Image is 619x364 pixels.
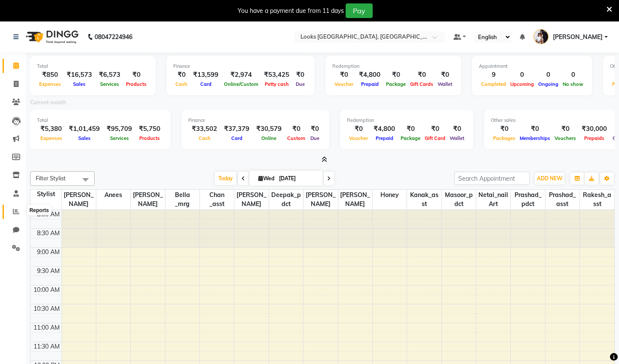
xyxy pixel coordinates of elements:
[165,190,199,209] span: Bella _mrg
[173,70,190,80] div: ₹0
[96,190,130,200] span: Anees
[398,124,423,134] div: ₹0
[447,124,466,134] div: ₹0
[307,124,322,134] div: ₹0
[294,81,307,87] span: Due
[253,124,285,134] div: ₹30,579
[35,267,61,276] div: 9:30 AM
[108,135,131,141] span: Services
[479,70,508,80] div: 9
[511,190,545,209] span: Prashad_pdct
[38,135,64,141] span: Expenses
[293,70,308,80] div: ₹0
[423,135,447,141] span: Gift Card
[32,342,61,351] div: 11:30 AM
[95,25,132,49] b: 08047224946
[196,135,213,141] span: Cash
[508,81,536,87] span: Upcoming
[518,135,552,141] span: Memberships
[285,135,307,141] span: Custom
[408,70,435,80] div: ₹0
[536,70,561,80] div: 0
[137,135,162,141] span: Products
[76,135,93,141] span: Sales
[135,124,164,134] div: ₹5,750
[190,70,222,80] div: ₹13,599
[423,124,447,134] div: ₹0
[476,190,510,209] span: Netai_nail art
[103,124,135,134] div: ₹95,709
[200,190,234,209] span: Chan _asst
[370,124,398,134] div: ₹4,800
[32,323,61,332] div: 11:00 AM
[442,190,476,209] span: Masoor_pdct
[384,81,408,87] span: Package
[536,81,561,87] span: Ongoing
[260,70,293,80] div: ₹53,425
[234,190,268,209] span: [PERSON_NAME]
[62,190,96,209] span: [PERSON_NAME]
[535,173,564,185] button: ADD NEW
[276,172,319,185] input: 2025-09-03
[332,63,454,70] div: Redemption
[131,190,165,209] span: [PERSON_NAME]
[259,135,279,141] span: Online
[454,172,530,185] input: Search Appointment
[229,135,245,141] span: Card
[124,81,149,87] span: Products
[332,81,355,87] span: Voucher
[188,117,322,124] div: Finance
[303,190,337,209] span: [PERSON_NAME]
[578,124,610,134] div: ₹30,000
[537,175,562,182] span: ADD NEW
[582,135,607,141] span: Prepaids
[338,190,372,209] span: [PERSON_NAME]
[222,70,260,80] div: ₹2,974
[269,190,303,209] span: Deepak_pdct
[408,81,435,87] span: Gift Cards
[373,190,407,200] span: Honey
[173,63,308,70] div: Finance
[173,81,190,87] span: Cash
[285,124,307,134] div: ₹0
[308,135,322,141] span: Due
[561,70,585,80] div: 0
[36,175,66,182] span: Filter Stylist
[35,229,61,238] div: 8:30 AM
[347,135,370,141] span: Voucher
[545,190,579,209] span: Prashad_asst
[518,124,552,134] div: ₹0
[374,135,395,141] span: Prepaid
[30,99,66,106] label: Current month
[263,81,291,87] span: Petty cash
[221,124,253,134] div: ₹37,379
[346,3,373,18] button: Pay
[407,190,441,209] span: Kanak_asst
[35,248,61,257] div: 9:00 AM
[580,190,614,209] span: Rakesh_asst
[533,29,549,44] img: Shivam Dutta
[384,70,408,80] div: ₹0
[508,70,536,80] div: 0
[553,33,603,42] span: [PERSON_NAME]
[552,135,578,141] span: Vouchers
[398,135,423,141] span: Package
[22,25,81,49] img: logo
[479,81,508,87] span: Completed
[37,63,149,70] div: Total
[215,172,236,185] span: Today
[198,81,214,87] span: Card
[37,70,63,80] div: ₹850
[256,175,276,182] span: Wed
[479,63,585,70] div: Appointment
[27,205,51,215] div: Reports
[435,70,454,80] div: ₹0
[355,70,384,80] div: ₹4,800
[63,70,95,80] div: ₹16,573
[32,285,61,294] div: 10:00 AM
[37,81,63,87] span: Expenses
[124,70,149,80] div: ₹0
[188,124,221,134] div: ₹33,502
[37,117,164,124] div: Total
[491,124,518,134] div: ₹0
